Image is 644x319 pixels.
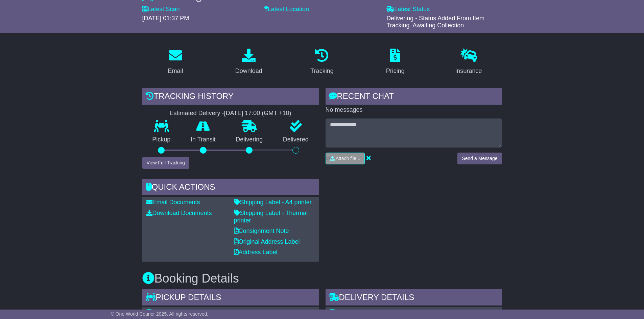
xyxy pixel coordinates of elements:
div: Quick Actions [142,179,319,197]
button: View Full Tracking [142,157,189,169]
div: RECENT CHAT [326,88,502,106]
a: Pricing [382,46,409,78]
a: Shipping Label - A4 printer [234,199,312,206]
p: Delivering [226,136,273,143]
span: Delivering - Status Added From Item Tracking. Awaiting Collection [386,15,484,29]
p: Pickup [142,136,181,143]
h3: Booking Details [142,272,502,285]
button: Send a Message [457,153,502,164]
p: In Transit [181,136,226,143]
a: Original Address Label [234,238,300,245]
div: Email [168,67,183,76]
div: Tracking [310,67,333,76]
a: Insurance [451,46,486,78]
div: Pickup Details [142,289,319,308]
div: Pricing [386,67,405,76]
a: Address Label [234,249,278,256]
p: Delivered [273,136,319,143]
div: Delivery Details [326,289,502,308]
p: No messages [326,106,502,114]
label: Latest Scan [142,6,180,13]
label: Latest Status [386,6,430,13]
a: Consignment Note [234,228,289,234]
a: Download Documents [146,210,212,216]
a: Download [231,46,267,78]
a: Email Documents [146,199,200,206]
div: Insurance [455,67,482,76]
span: © One World Courier 2025. All rights reserved. [111,311,209,317]
div: [DATE] 17:00 (GMT +10) [224,110,291,117]
a: Shipping Label - Thermal printer [234,210,308,224]
div: Estimated Delivery - [142,110,319,117]
span: [DATE] 01:37 PM [142,15,189,22]
label: Latest Location [264,6,309,13]
div: Tracking history [142,88,319,106]
a: Tracking [306,46,338,78]
a: Email [163,46,187,78]
div: Download [235,67,262,76]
